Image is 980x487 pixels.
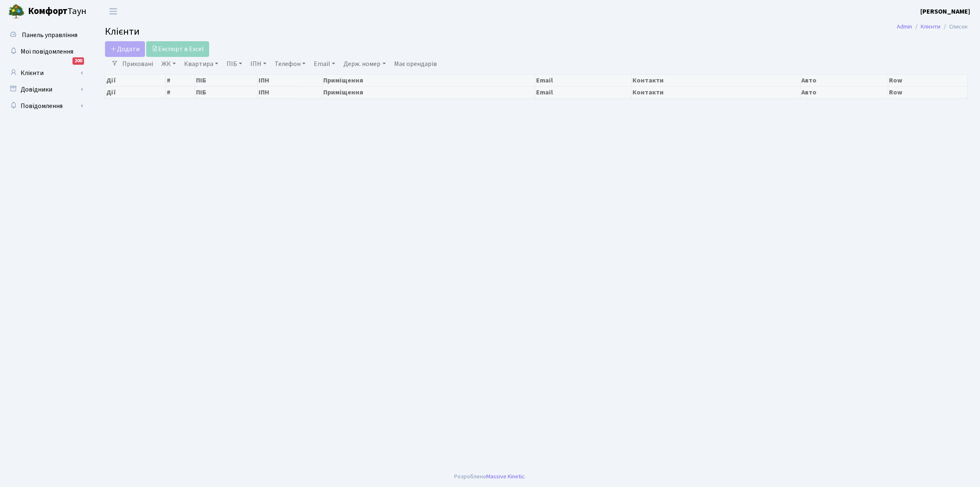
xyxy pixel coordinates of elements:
a: Довідники [4,81,86,98]
th: Контакти [631,86,800,98]
a: Повідомлення [4,98,86,114]
img: logo.png [8,3,25,20]
th: Email [535,86,631,98]
th: Приміщення [322,74,535,86]
a: Admin [897,22,912,31]
a: Телефон [271,57,309,71]
a: Експорт в Excel [146,41,209,57]
th: Дії [105,86,166,98]
a: Клієнти [921,22,940,31]
span: Таун [28,5,86,19]
th: ПІБ [195,74,258,86]
th: Контакти [631,74,800,86]
nav: breadcrumb [884,18,980,35]
li: Список [940,22,968,31]
a: Massive Kinetic [486,472,525,481]
a: Клієнти [4,65,86,81]
span: Панель управління [22,31,77,40]
a: ЖК [158,57,179,71]
div: Розроблено . [454,472,526,481]
a: Панель управління [4,27,86,43]
th: Row [888,74,968,86]
a: [PERSON_NAME] [920,7,970,16]
a: Додати [105,41,145,57]
th: Авто [800,74,888,86]
a: Мої повідомлення200 [4,43,86,60]
th: Авто [800,86,888,98]
span: Клієнти [105,24,140,39]
a: Приховані [119,57,156,71]
a: Держ. номер [340,57,389,71]
div: 200 [72,57,84,65]
span: Мої повідомлення [21,47,73,56]
a: ІПН [247,57,270,71]
a: Email [310,57,338,71]
a: Квартира [181,57,222,71]
th: Дії [105,74,166,86]
a: Має орендарів [391,57,440,71]
b: Комфорт [28,5,68,18]
th: ІПН [258,86,322,98]
span: Додати [110,45,140,54]
th: Приміщення [322,86,535,98]
th: Row [888,86,968,98]
th: Email [535,74,631,86]
th: ПІБ [195,86,258,98]
a: ПІБ [223,57,245,71]
button: Переключити навігацію [103,5,124,18]
th: # [166,74,195,86]
th: # [166,86,195,98]
th: ІПН [258,74,322,86]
